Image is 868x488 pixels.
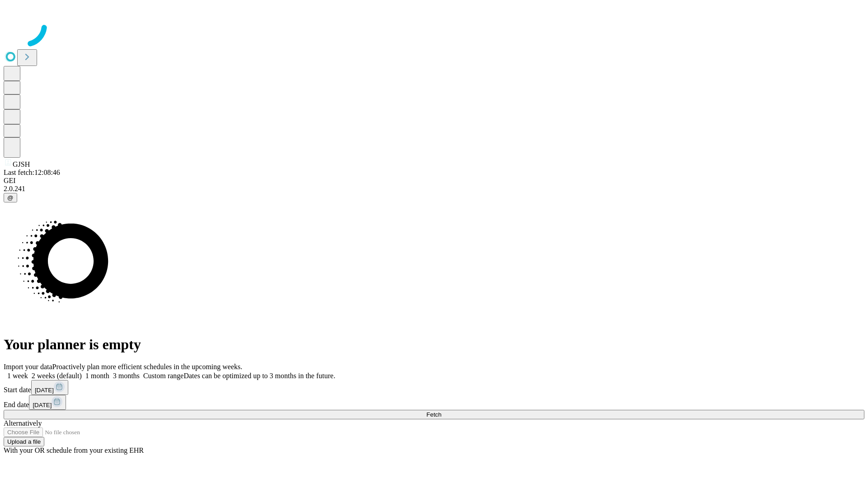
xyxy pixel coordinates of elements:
[4,446,144,454] span: With your OR schedule from your existing EHR
[31,380,68,395] button: [DATE]
[4,437,44,446] button: Upload a file
[32,372,82,380] span: 2 weeks (default)
[4,193,17,202] button: @
[113,372,140,380] span: 3 months
[143,372,184,380] span: Custom range
[4,177,864,185] div: GEI
[7,372,28,380] span: 1 week
[4,185,864,193] div: 2.0.241
[4,380,864,395] div: Start date
[85,372,109,380] span: 1 month
[35,387,54,394] span: [DATE]
[4,169,60,176] span: Last fetch: 12:08:46
[4,363,52,371] span: Import your data
[33,402,52,408] span: [DATE]
[13,160,30,168] span: GJSH
[52,363,242,371] span: Proactively plan more efficient schedules in the upcoming weeks.
[4,395,864,410] div: End date
[4,410,864,419] button: Fetch
[184,372,335,380] span: Dates can be optimized up to 3 months in the future.
[7,194,14,201] span: @
[4,419,42,427] span: Alternatively
[29,395,66,410] button: [DATE]
[4,336,864,353] h1: Your planner is empty
[426,411,441,418] span: Fetch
